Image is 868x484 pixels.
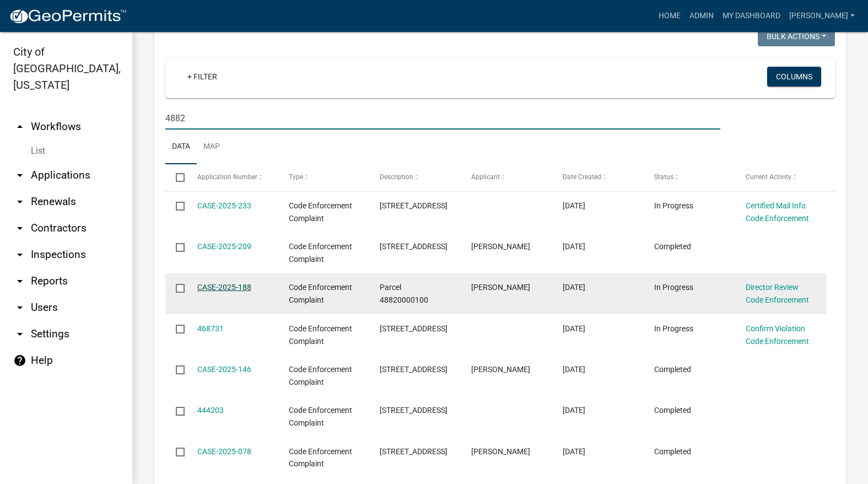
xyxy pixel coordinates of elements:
span: Description [380,173,413,181]
span: 705 N J ST [380,201,448,210]
input: Search for applications [165,107,720,130]
span: Type [289,173,303,181]
a: Data [165,130,197,165]
a: [PERSON_NAME] [785,6,859,26]
span: In Progress [654,201,693,210]
a: 444203 [197,406,224,415]
span: 1206 W EUCLID AVE [380,242,448,251]
span: 1206 W EUCLID AVE [380,365,448,374]
a: Home [654,6,685,26]
i: arrow_drop_down [13,301,26,314]
span: 06/10/2025 [563,447,585,456]
a: Confirm Violation Code Enforcement [746,324,809,346]
datatable-header-cell: Date Created [552,164,644,191]
span: Michael Visser [471,447,530,456]
span: Tara Bosteder [471,242,530,251]
i: arrow_drop_down [13,195,26,208]
span: 709 N J ST [380,447,448,456]
span: Completed [654,365,691,374]
span: 09/21/2025 [563,201,585,210]
span: Code Enforcement Complaint [289,283,352,304]
span: 1206 W EUCLID AVE [380,324,448,333]
span: Application Number [197,173,257,181]
span: Code Enforcement Complaint [289,365,352,386]
span: Completed [654,447,691,456]
span: 07/01/2025 [563,406,585,415]
a: CASE-2025-233 [197,201,251,210]
i: arrow_drop_down [13,169,26,182]
i: arrow_drop_down [13,327,26,341]
span: Completed [654,406,691,415]
span: 09/05/2025 [563,242,585,251]
span: Current Activity [746,173,791,181]
span: Completed [654,242,691,251]
datatable-header-cell: Select [165,164,186,191]
span: Code Enforcement Complaint [289,406,352,427]
span: 08/25/2025 [563,324,585,333]
datatable-header-cell: Description [369,164,461,191]
button: Bulk Actions [758,26,835,46]
a: Certified Mail Info Code Enforcement [746,201,809,223]
a: CASE-2025-188 [197,283,251,292]
a: Map [197,130,227,165]
datatable-header-cell: Current Activity [735,164,827,191]
datatable-header-cell: Application Number [186,164,278,191]
a: CASE-2025-209 [197,242,251,251]
span: 1206 W EUCLID AVE [380,406,448,415]
span: In Progress [654,324,693,333]
span: In Progress [654,283,693,292]
i: arrow_drop_up [13,120,26,133]
i: arrow_drop_down [13,248,26,261]
a: Admin [685,6,718,26]
i: help [13,354,26,367]
a: Director Review Code Enforcement [746,283,809,304]
a: 468731 [197,324,224,333]
span: 08/05/2025 [563,365,585,374]
span: Code Enforcement Complaint [289,447,352,469]
datatable-header-cell: Applicant [461,164,552,191]
a: + Filter [179,67,226,87]
i: arrow_drop_down [13,222,26,235]
a: CASE-2025-078 [197,447,251,456]
span: Code Enforcement Complaint [289,242,352,263]
button: Columns [767,67,821,87]
a: My Dashboard [718,6,785,26]
i: arrow_drop_down [13,275,26,288]
span: Parcel 48820000100 [380,283,428,304]
datatable-header-cell: Status [644,164,735,191]
span: Status [654,173,673,181]
span: Kevin Michels [471,365,530,374]
span: Tara Bosteder [471,283,530,292]
span: Code Enforcement Complaint [289,201,352,223]
a: CASE-2025-146 [197,365,251,374]
datatable-header-cell: Type [278,164,369,191]
span: 08/25/2025 [563,283,585,292]
span: Date Created [563,173,601,181]
span: Applicant [471,173,500,181]
span: Code Enforcement Complaint [289,324,352,346]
